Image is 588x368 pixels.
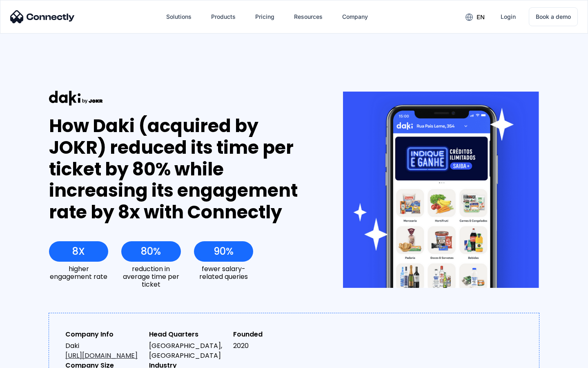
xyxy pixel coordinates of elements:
div: Resources [294,11,323,22]
div: 2020 [233,341,310,351]
div: How Daki (acquired by JOKR) reduced its time per ticket by 80% while increasing its engagement ra... [49,115,313,223]
div: higher engagement rate [49,265,108,280]
ul: Language list [16,354,49,365]
div: 90% [214,246,234,257]
a: Pricing [249,7,281,27]
a: [URL][DOMAIN_NAME] [65,351,138,360]
div: Pricing [255,11,274,22]
div: Daki [65,341,143,361]
div: [GEOGRAPHIC_DATA], [GEOGRAPHIC_DATA] [149,341,226,361]
div: reduction in average time per ticket [121,265,180,289]
aside: Language selected: English [8,354,49,365]
div: en [477,11,485,23]
a: Book a demo [529,7,578,26]
div: Login [501,11,516,22]
img: Connectly Logo [10,10,75,23]
div: Head Quarters [149,330,226,339]
div: 80% [141,246,161,257]
div: Products [211,11,236,22]
div: 8X [72,246,85,257]
div: Company Info [65,330,143,339]
a: Login [494,7,522,27]
div: Solutions [166,11,192,22]
div: Founded [233,330,310,339]
div: Company [342,11,368,22]
div: fewer salary-related queries [194,265,253,280]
